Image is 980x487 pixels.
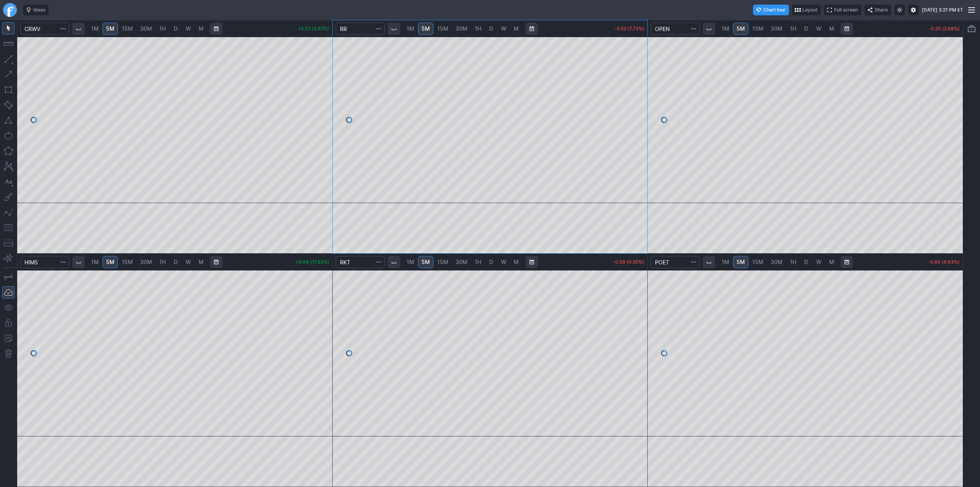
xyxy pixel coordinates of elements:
span: 1H [790,259,796,265]
button: Range [841,256,853,268]
span: 15M [122,25,133,32]
button: Full screen [824,5,861,15]
span: M [199,259,204,265]
span: 15M [752,25,763,32]
button: Search [373,256,384,268]
button: Ideas [23,5,49,15]
span: M [829,259,834,265]
span: 1M [91,25,99,32]
span: D [174,259,178,265]
span: W [186,25,191,32]
span: 5M [106,259,114,265]
button: Polygon [2,145,15,157]
a: D [485,23,497,35]
a: D [800,256,812,268]
span: 15M [437,259,448,265]
span: [DATE] 3:21 PM ET [922,6,963,14]
span: 30M [771,259,782,265]
a: W [182,256,194,268]
button: Range [841,23,853,35]
button: Search [688,23,699,35]
span: M [514,259,519,265]
button: Drawings Autosave: On [2,286,15,298]
span: 1H [790,25,796,32]
span: 15M [752,259,763,265]
span: 30M [456,259,467,265]
a: 30M [137,256,155,268]
span: 5M [421,25,430,32]
span: Full screen [834,6,858,14]
span: Ideas [33,6,45,14]
button: Toggle light mode [894,5,905,15]
a: W [498,256,510,268]
a: 15M [118,256,136,268]
button: Portfolio watchlist [965,23,978,35]
span: 30M [456,25,467,32]
a: W [813,256,825,268]
button: Range [210,256,222,268]
input: Search [336,23,385,35]
span: D [804,259,808,265]
a: 5M [733,23,748,35]
a: W [182,23,194,35]
button: Interval [388,23,400,35]
a: 1H [786,23,800,35]
a: 1H [156,23,169,35]
p: -0.52 (7.73%) [614,26,644,31]
button: Settings [908,5,919,15]
a: 5M [103,23,118,35]
button: Interval [703,256,715,268]
button: Interval [72,23,85,35]
span: W [501,25,506,32]
p: +9.64 (17.85%) [296,260,329,264]
a: M [825,256,838,268]
button: Line [2,53,15,65]
button: Elliott waves [2,206,15,218]
button: Chart tour [753,5,789,15]
span: 5M [106,25,114,32]
a: 1H [786,256,800,268]
a: 5M [418,256,433,268]
button: Range [526,23,538,35]
a: 30M [452,256,471,268]
span: 15M [437,25,448,32]
a: 15M [434,256,452,268]
a: 5M [103,256,118,268]
a: 5M [418,23,433,35]
button: Range [210,23,222,35]
a: 30M [137,23,155,35]
button: Rotated rectangle [2,99,15,111]
button: Search [688,256,699,268]
p: -0.60 (6.63%) [928,260,960,264]
a: 1M [403,23,418,35]
span: 5M [737,25,745,32]
a: 1H [471,23,485,35]
a: D [800,23,812,35]
button: Interval [72,256,85,268]
button: Search [373,23,384,35]
a: 1H [471,256,485,268]
button: Mouse [2,22,15,34]
span: M [514,25,519,32]
span: D [489,259,493,265]
span: M [199,25,204,32]
a: 1M [88,256,102,268]
button: Share [864,5,891,15]
button: Add note [2,332,15,344]
a: D [485,256,497,268]
a: W [498,23,510,35]
span: 1H [159,25,166,32]
input: Search [651,23,700,35]
a: M [510,256,523,268]
span: 15M [122,259,133,265]
a: 1M [718,256,733,268]
span: W [816,259,822,265]
span: D [489,25,493,32]
button: Triangle [2,114,15,126]
span: 1H [475,259,481,265]
button: Range [526,256,538,268]
span: D [804,25,808,32]
span: 30M [140,259,152,265]
a: 15M [749,256,767,268]
button: Measure [2,38,15,50]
